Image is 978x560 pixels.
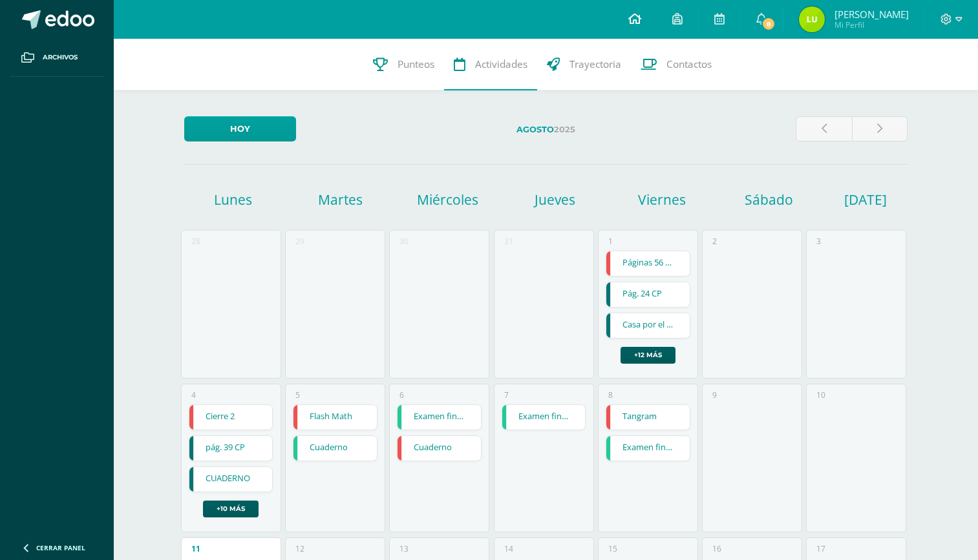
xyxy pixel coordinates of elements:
div: 13 [399,543,409,554]
span: Mi Perfil [834,19,909,30]
div: 1 [608,236,613,247]
h1: Martes [289,191,392,209]
a: +10 más [203,501,259,517]
h1: Lunes [182,191,285,209]
div: Flash Math | Tarea [293,404,377,430]
h1: [DATE] [844,191,860,209]
div: 15 [608,543,617,554]
span: 8 [761,17,776,31]
div: 31 [504,236,513,247]
h1: Viernes [610,191,714,209]
a: Tangram [606,405,690,430]
div: Cuaderno | Tarea [397,435,482,461]
a: Cuaderno [398,436,481,461]
a: Flash Math [293,405,377,430]
a: CUADERNO [189,467,273,492]
div: 10 [816,389,825,400]
a: pág. 39 CP [189,436,273,461]
span: Archivos [43,52,78,63]
span: Trayectoria [569,57,621,71]
a: Punteos [363,39,444,90]
h1: Miércoles [396,191,499,209]
div: 29 [295,236,304,247]
a: Pág. 24 CP [606,282,690,307]
a: Hoy [184,116,296,141]
div: Casa por el mundo (vocabulario) | Tarea [606,313,690,338]
div: 28 [191,236,200,247]
a: Examen final escrito [502,405,586,430]
div: pág. 39 CP | Tarea [189,435,273,461]
div: Páginas 56 y 57 | Tarea [606,251,690,276]
a: Examen final escrito [398,405,481,430]
div: Examen final oral | Examen [606,435,690,461]
div: 11 [191,543,200,554]
div: CUADERNO | Tarea [189,466,273,492]
div: 6 [399,389,404,400]
a: Cuaderno [293,436,377,461]
a: Cierre 2 [189,405,273,430]
span: Cerrar panel [36,543,85,552]
div: 17 [816,543,825,554]
span: [PERSON_NAME] [834,8,909,21]
img: d24e3a2ce8f60641f81141d5e8f58a58.png [799,6,825,32]
label: 2025 [306,116,785,143]
a: +12 más [621,347,675,364]
div: 8 [608,389,613,400]
div: Tangram | Tarea [606,404,690,430]
a: Archivos [10,39,103,77]
div: 7 [504,389,509,400]
a: Trayectoria [537,39,631,90]
div: Cierre 2 | Tarea [189,404,273,430]
div: Examen final escrito | Examen [502,404,586,430]
div: 4 [191,389,196,400]
a: Casa por el mundo (vocabulario) [606,313,690,338]
h1: Jueves [503,191,606,209]
div: 2 [712,236,717,247]
div: Pág. 24 CP | Tarea [606,282,690,307]
div: 9 [712,389,717,400]
div: 3 [816,236,821,247]
div: Examen final escrito | Examen [397,404,482,430]
div: 5 [295,389,300,400]
strong: Agosto [516,125,554,134]
a: Páginas 56 y 57 [606,251,690,276]
div: 12 [295,543,304,554]
span: Punteos [398,57,434,71]
div: Cuaderno | Tarea [293,435,377,461]
h1: Sábado [718,191,821,209]
div: 30 [399,236,409,247]
span: Actividades [475,57,527,71]
div: 16 [712,543,721,554]
div: 14 [504,543,513,554]
span: Contactos [666,57,712,71]
a: Contactos [631,39,721,90]
a: Examen final oral [606,436,690,461]
a: Actividades [444,39,537,90]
